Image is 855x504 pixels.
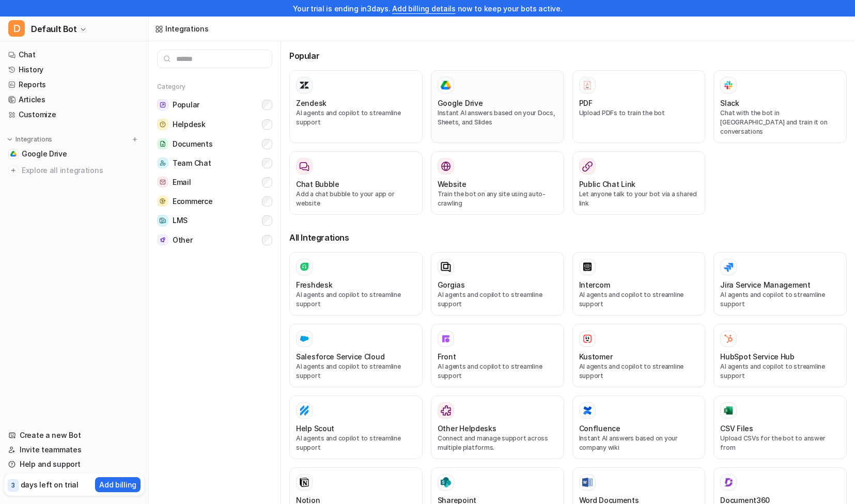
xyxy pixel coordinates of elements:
p: AI agents and copilot to streamline support [720,290,840,309]
a: Add billing details [392,4,456,13]
p: Upload PDFs to train the bot [579,108,699,118]
h3: Front [438,351,456,362]
button: HubSpot Service HubHubSpot Service HubAI agents and copilot to streamline support [713,324,847,387]
span: LMS [173,215,188,226]
h3: Kustomer [579,351,613,362]
p: Add a chat bubble to your app or website [296,190,416,208]
h3: Other Helpdesks [438,423,496,434]
button: ConfluenceConfluenceInstant AI answers based on your company wiki [572,396,706,459]
button: SlackSlackChat with the bot in [GEOGRAPHIC_DATA] and train it on conversations [713,70,847,143]
p: AI agents and copilot to streamline support [296,434,416,452]
h3: Popular [289,50,847,62]
p: days left on trial [21,479,79,490]
span: Email [173,177,191,187]
span: Other [173,235,193,245]
h5: Category [157,83,272,91]
span: Google Drive [22,149,67,159]
button: FreshdeskAI agents and copilot to streamline support [289,252,423,316]
p: AI agents and copilot to streamline support [296,362,416,381]
a: Help and support [4,457,144,471]
img: Popular [157,99,168,111]
button: GorgiasAI agents and copilot to streamline support [431,252,564,316]
img: Front [441,334,451,344]
span: Explore all integrations [22,162,140,179]
span: Documents [173,139,212,149]
p: AI agents and copilot to streamline support [296,290,416,309]
p: AI agents and copilot to streamline support [296,108,416,127]
p: AI agents and copilot to streamline support [720,362,840,381]
h3: Jira Service Management [720,279,811,290]
button: PopularPopular [157,95,272,115]
button: Chat BubbleAdd a chat bubble to your app or website [289,151,423,215]
button: EmailEmail [157,172,272,192]
img: Other [157,234,168,245]
button: ZendeskAI agents and copilot to streamline support [289,70,423,143]
button: Google DriveGoogle DriveInstant AI answers based on your Docs, Sheets, and Slides [431,70,564,143]
img: Word Documents [582,478,593,487]
p: AI agents and copilot to streamline support [438,362,557,381]
a: History [4,62,144,77]
img: Google Drive [10,151,17,157]
p: Train the bot on any site using auto-crawling [438,190,557,208]
button: LMSLMS [157,211,272,230]
h3: Confluence [579,423,620,434]
p: Instant AI answers based on your company wiki [579,434,699,452]
span: Team Chat [173,158,211,168]
p: AI agents and copilot to streamline support [579,362,699,381]
img: menu_add.svg [131,136,138,143]
img: Kustomer [582,334,593,344]
p: Let anyone talk to your bot via a shared link [579,190,699,208]
a: Integrations [155,23,209,34]
p: Chat with the bot in [GEOGRAPHIC_DATA] and train it on conversations [720,108,840,136]
img: Google Drive [441,81,451,90]
p: AI agents and copilot to streamline support [579,290,699,309]
button: DocumentsDocuments [157,134,272,153]
button: HelpdeskHelpdesk [157,115,272,134]
h3: Zendesk [296,98,327,108]
img: PDF [582,80,593,90]
img: Website [441,161,451,171]
p: Add billing [99,479,136,490]
img: Other Helpdesks [441,405,451,416]
p: Connect and manage support across multiple platforms. [438,434,557,452]
button: Salesforce Service Cloud Salesforce Service CloudAI agents and copilot to streamline support [289,324,423,387]
h3: HubSpot Service Hub [720,351,795,362]
button: FrontFrontAI agents and copilot to streamline support [431,324,564,387]
div: Integrations [165,23,209,34]
h3: CSV Files [720,423,753,434]
h3: Slack [720,98,739,108]
h3: PDF [579,98,593,108]
p: 3 [11,481,15,490]
img: HubSpot Service Hub [723,334,734,344]
img: Slack [723,79,734,91]
button: Integrations [4,134,55,145]
a: Customize [4,107,144,122]
button: PDFPDFUpload PDFs to train the bot [572,70,706,143]
h3: Chat Bubble [296,179,339,190]
img: Sharepoint [441,477,451,487]
h3: Public Chat Link [579,179,636,190]
h3: Freshdesk [296,279,332,290]
h3: Google Drive [438,98,483,108]
button: Team ChatTeam Chat [157,153,272,172]
img: Help Scout [299,405,309,416]
a: Google DriveGoogle Drive [4,147,144,161]
p: AI agents and copilot to streamline support [438,290,557,309]
img: Document360 [723,477,734,487]
p: Integrations [15,135,52,144]
h3: Intercom [579,279,610,290]
span: Ecommerce [173,196,212,207]
h3: Salesforce Service Cloud [296,351,384,362]
span: D [8,20,25,37]
button: WebsiteWebsiteTrain the bot on any site using auto-crawling [431,151,564,215]
a: Chat [4,48,144,62]
button: Public Chat LinkLet anyone talk to your bot via a shared link [572,151,706,215]
h3: Website [438,179,467,190]
a: Create a new Bot [4,428,144,443]
img: Ecommerce [157,196,168,207]
h3: Gorgias [438,279,465,290]
img: CSV Files [723,405,734,416]
img: Documents [157,138,168,149]
a: Explore all integrations [4,163,144,178]
button: KustomerKustomerAI agents and copilot to streamline support [572,324,706,387]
